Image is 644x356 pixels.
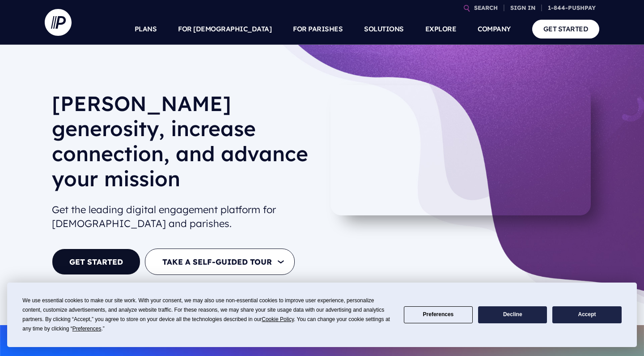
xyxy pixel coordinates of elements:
a: PLANS [135,13,157,45]
div: Cookie Consent Prompt [7,283,637,347]
button: TAKE A SELF-GUIDED TOUR [145,249,295,275]
div: We use essential cookies to make our site work. With your consent, we may also use non-essential ... [22,296,393,334]
a: FOR PARISHES [293,13,343,45]
a: GET STARTED [532,20,600,38]
button: Preferences [404,306,473,324]
button: Accept [552,306,621,324]
a: SOLUTIONS [364,13,404,45]
a: EXPLORE [425,13,457,45]
h1: [PERSON_NAME] generosity, increase connection, and advance your mission [52,91,315,198]
button: Decline [478,306,547,324]
h2: Get the leading digital engagement platform for [DEMOGRAPHIC_DATA] and parishes. [52,199,315,234]
a: GET STARTED [52,249,140,275]
a: FOR [DEMOGRAPHIC_DATA] [178,13,271,45]
span: Cookie Policy [262,316,294,322]
span: Preferences [72,326,102,332]
a: COMPANY [478,13,511,45]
